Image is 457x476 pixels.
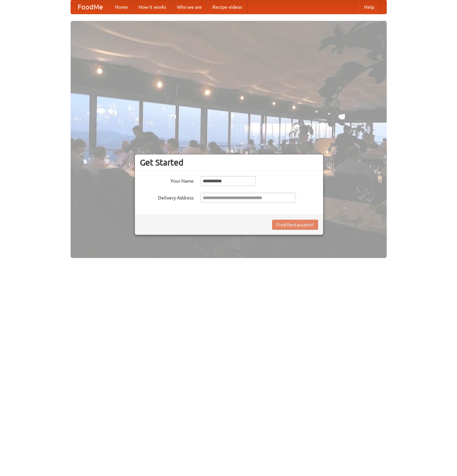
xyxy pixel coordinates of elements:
[140,176,194,184] label: Your Name
[71,0,110,14] a: FoodMe
[110,0,133,14] a: Home
[207,0,247,14] a: Recipe videos
[272,220,318,230] button: Find Restaurants!
[359,0,380,14] a: Help
[140,193,194,201] label: Delivery Address
[140,157,318,168] h3: Get Started
[133,0,172,14] a: How it works
[172,0,207,14] a: Who we are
